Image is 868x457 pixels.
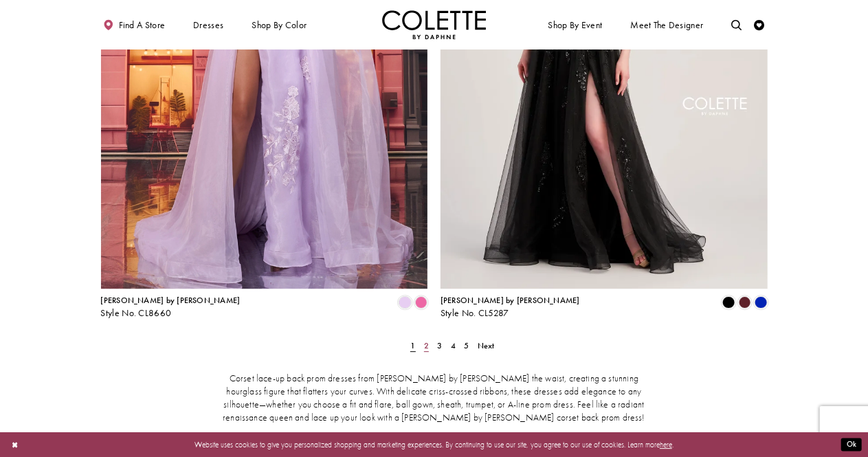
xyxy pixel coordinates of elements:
[630,20,703,30] span: Meet the designer
[421,338,432,353] a: Page 2
[408,338,419,353] span: Current Page
[434,338,445,353] a: Page 3
[101,295,241,306] span: [PERSON_NAME] by [PERSON_NAME]
[441,295,580,306] span: [PERSON_NAME] by [PERSON_NAME]
[461,338,472,353] a: Page 5
[101,296,241,318] div: Colette by Daphne Style No. CL8660
[382,10,487,39] img: Colette by Daphne
[119,20,166,30] span: Find a store
[729,10,745,39] a: Toggle search
[755,296,767,309] i: Royal Blue
[437,340,442,351] span: 3
[546,10,605,39] span: Shop By Event
[252,20,307,30] span: Shop by color
[548,20,603,30] span: Shop By Event
[451,340,456,351] span: 4
[739,296,751,309] i: Wine
[464,340,469,351] span: 5
[193,20,223,30] span: Dresses
[628,10,706,39] a: Meet the designer
[190,10,226,39] span: Dresses
[722,296,735,309] i: Black
[101,307,172,319] span: Style No. CL8660
[447,338,458,353] a: Page 4
[6,436,23,454] button: Close Dialog
[752,10,768,39] a: Check Wishlist
[382,10,487,39] a: Visit Home Page
[478,340,495,351] span: Next
[399,296,411,309] i: Lilac
[75,438,793,452] p: Website uses cookies to give you personalized shopping and marketing experiences. By continuing t...
[410,340,415,351] span: 1
[441,296,580,318] div: Colette by Daphne Style No. CL5287
[424,340,429,351] span: 2
[474,338,498,353] a: Next Page
[415,296,427,309] i: Bubblegum Pink
[212,372,655,425] p: Corset lace-up back prom dresses from [PERSON_NAME] by [PERSON_NAME] the waist, creating a stunni...
[660,440,672,449] a: here
[441,307,509,319] span: Style No. CL5287
[101,10,168,39] a: Find a store
[841,438,862,452] button: Submit Dialog
[249,10,309,39] span: Shop by color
